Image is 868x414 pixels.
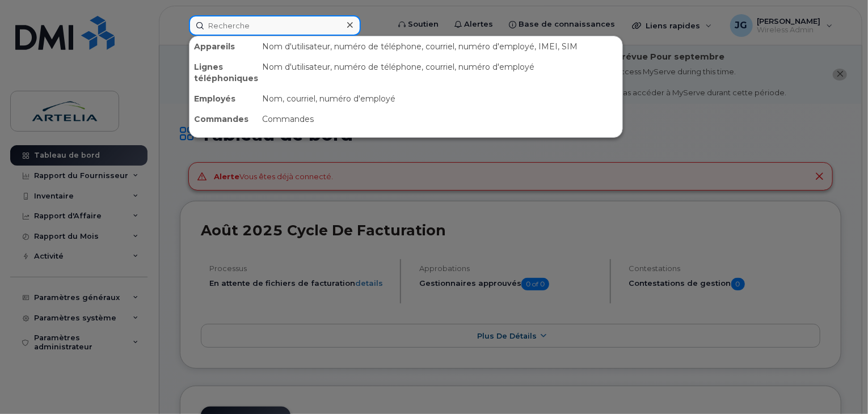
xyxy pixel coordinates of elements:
[189,57,258,88] div: Lignes téléphoniques
[189,36,258,57] div: Appareils
[258,36,622,57] div: Nom d'utilisateur, numéro de téléphone, courriel, numéro d'employé, IMEI, SIM
[258,109,622,129] div: Commandes
[258,88,622,109] div: Nom, courriel, numéro d'employé
[189,109,258,129] div: Commandes
[189,88,258,109] div: Employés
[258,57,622,88] div: Nom d'utilisateur, numéro de téléphone, courriel, numéro d'employé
